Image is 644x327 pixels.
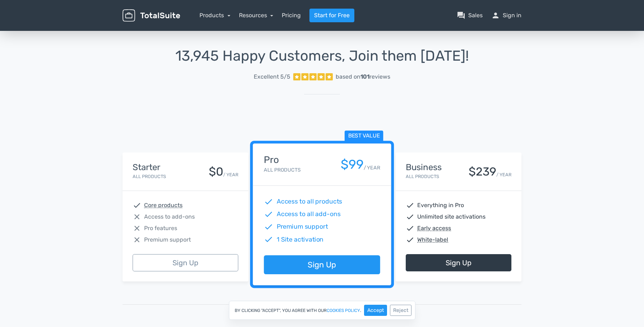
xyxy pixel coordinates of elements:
a: Excellent 5/5 based on101reviews [123,70,521,84]
span: close [133,235,141,244]
span: person [491,11,500,20]
h4: Business [406,163,442,172]
strong: 101 [360,73,369,80]
span: Access to all products [277,197,342,206]
span: check [264,197,273,206]
span: check [264,235,273,244]
span: Access to all add-ons [277,210,341,219]
small: / YEAR [223,171,238,178]
abbr: Core products [144,201,183,210]
abbr: Early access [417,224,451,233]
span: check [264,222,273,232]
span: Unlimited site activations [417,212,486,221]
span: check [133,201,141,210]
span: check [406,201,414,210]
abbr: White-label [417,235,448,244]
small: / YEAR [496,171,511,178]
span: Premium support [144,235,191,244]
a: Sign Up [406,254,511,271]
a: Sign Up [133,254,238,271]
span: Access to add-ons [144,212,195,221]
a: question_answerSales [457,11,483,20]
div: $99 [341,158,364,172]
span: Premium support [277,222,328,232]
div: based on reviews [336,73,390,81]
span: question_answer [457,11,465,20]
span: Pro features [144,224,177,233]
a: Products [199,12,230,19]
button: Accept [364,305,387,316]
span: check [406,235,414,244]
img: TotalSuite for WordPress [123,9,180,22]
a: cookies policy [327,308,360,313]
a: Sign Up [264,256,380,275]
a: Pricing [282,11,301,20]
small: All Products [264,167,300,173]
span: Or [319,300,325,309]
span: Excellent 5/5 [254,73,290,81]
span: Best value [345,131,383,142]
span: 1 Site activation [277,235,324,244]
span: close [133,224,141,233]
div: $0 [209,165,223,178]
a: Resources [239,12,273,19]
div: $239 [469,165,496,178]
a: personSign in [491,11,521,20]
small: All Products [406,174,439,179]
a: Start for Free [309,9,354,22]
small: All Products [133,174,166,179]
div: By clicking "Accept", you agree with our . [229,301,415,320]
span: close [133,212,141,221]
span: check [406,212,414,221]
button: Reject [390,305,411,316]
h1: 13,945 Happy Customers, Join them [DATE]! [123,48,521,64]
h4: Pro [264,155,300,165]
span: Everything in Pro [417,201,464,210]
span: check [264,210,273,219]
small: / YEAR [364,164,380,172]
h4: Starter [133,163,166,172]
span: check [406,224,414,233]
